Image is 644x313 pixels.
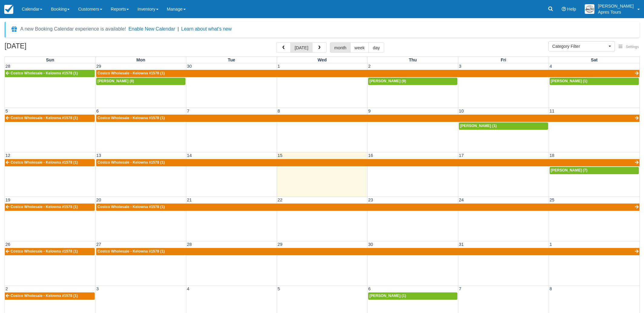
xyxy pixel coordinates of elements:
span: 24 [458,197,464,202]
a: Costco Wholesale - Kelowna #1578 (1) [5,248,95,255]
span: 4 [186,286,190,291]
span: 2 [368,64,371,69]
a: Costco Wholesale - Kelowna #1578 (1) [5,159,95,166]
button: day [368,42,384,53]
span: [PERSON_NAME] (1) [460,124,497,128]
span: 13 [96,153,102,158]
a: [PERSON_NAME] (1) [368,292,457,300]
div: A new Booking Calendar experience is available! [20,25,126,33]
span: 1 [277,64,281,69]
a: [PERSON_NAME] (7) [550,167,639,174]
span: 7 [186,109,190,113]
span: 28 [5,64,11,69]
span: 28 [186,242,192,247]
span: 10 [458,109,464,113]
span: Costco Wholesale - Kelowna #1578 (1) [11,249,78,253]
span: [PERSON_NAME] (9) [369,79,406,83]
span: 5 [277,286,281,291]
span: 16 [368,153,374,158]
span: [PERSON_NAME] (7) [551,168,587,172]
span: 14 [186,153,192,158]
a: Costco Wholesale - Kelowna #1578 (1) [96,159,639,166]
span: 31 [458,242,464,247]
span: 21 [186,197,192,202]
span: 15 [277,153,283,158]
span: 2 [5,286,8,291]
span: 26 [5,242,11,247]
span: 17 [458,153,464,158]
span: Help [567,7,576,11]
span: 9 [368,109,371,113]
span: 18 [549,153,555,158]
span: 30 [368,242,374,247]
a: Costco Wholesale - Kelowna #1578 (1) [96,204,639,211]
span: 29 [277,242,283,247]
span: | [178,26,179,31]
span: 7 [458,286,462,291]
p: [PERSON_NAME] [598,3,634,9]
span: Thu [409,57,417,62]
span: 20 [96,197,102,202]
span: Costco Wholesale - Kelowna #1578 (1) [97,205,165,209]
a: Learn about what's new [181,26,232,31]
button: Settings [615,43,642,51]
span: Mon [136,57,145,62]
span: Sat [591,57,597,62]
img: checkfront-main-nav-mini-logo.png [4,5,13,14]
button: week [350,42,369,53]
span: Costco Wholesale - Kelowna #1578 (1) [11,294,78,298]
span: Category Filter [552,43,607,49]
a: Costco Wholesale - Kelowna #1578 (1) [5,204,95,211]
span: 1 [549,242,553,247]
span: Wed [318,57,327,62]
span: 25 [549,197,555,202]
p: Apres Tours [598,9,634,15]
span: Costco Wholesale - Kelowna #1578 (1) [11,205,78,209]
span: 22 [277,197,283,202]
a: Costco Wholesale - Kelowna #1578 (1) [96,115,639,122]
img: A1 [585,4,594,14]
a: [PERSON_NAME] (8) [96,78,185,85]
i: Help [562,7,566,11]
span: Costco Wholesale - Kelowna #1578 (1) [97,249,165,253]
span: 27 [96,242,102,247]
span: 12 [5,153,11,158]
span: 8 [277,109,281,113]
span: Costco Wholesale - Kelowna #1578 (1) [97,160,165,165]
span: 6 [368,286,371,291]
button: month [330,42,351,53]
span: [PERSON_NAME] (8) [97,79,134,83]
span: 30 [186,64,192,69]
span: Fri [501,57,506,62]
span: 23 [368,197,374,202]
span: [PERSON_NAME] (1) [369,294,406,298]
span: 3 [458,64,462,69]
button: [DATE] [290,42,312,53]
span: Costco Wholesale - Kelowna #1578 (1) [97,71,165,75]
span: 5 [5,109,8,113]
span: Sun [46,57,54,62]
span: 6 [96,109,99,113]
a: [PERSON_NAME] (1) [459,122,548,130]
span: 11 [549,109,555,113]
span: 29 [96,64,102,69]
span: Costco Wholesale - Kelowna #1578 (1) [97,116,165,120]
a: [PERSON_NAME] (9) [368,78,457,85]
span: Costco Wholesale - Kelowna #1578 (1) [11,116,78,120]
button: Category Filter [548,41,615,51]
a: Costco Wholesale - Kelowna #1578 (1) [5,115,95,122]
span: [PERSON_NAME] (1) [551,79,587,83]
a: [PERSON_NAME] (1) [550,78,639,85]
span: Costco Wholesale - Kelowna #1578 (1) [11,71,78,75]
a: Costco Wholesale - Kelowna #1578 (1) [5,70,95,77]
a: Costco Wholesale - Kelowna #1578 (1) [96,70,639,77]
a: Costco Wholesale - Kelowna #1578 (1) [96,248,639,255]
h2: [DATE] [5,42,81,54]
a: Costco Wholesale - Kelowna #1578 (1) [5,292,95,300]
button: Enable New Calendar [129,26,175,32]
span: 3 [96,286,99,291]
span: Settings [626,45,639,49]
span: Tue [228,57,235,62]
span: 8 [549,286,553,291]
span: 4 [549,64,553,69]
